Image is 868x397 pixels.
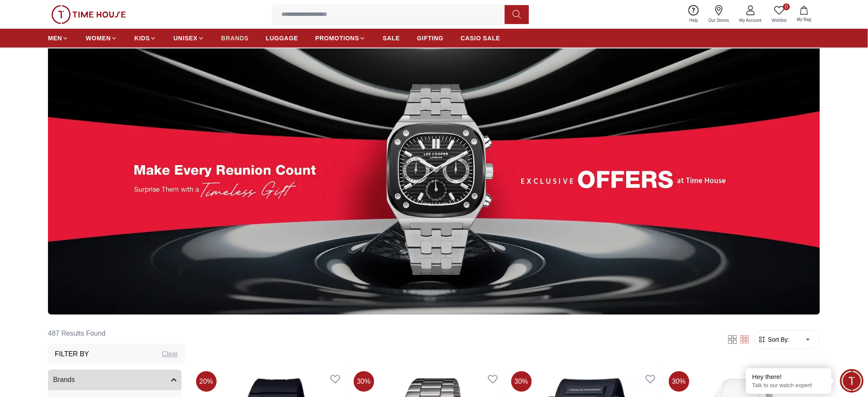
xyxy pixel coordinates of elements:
a: Our Stores [704,3,734,25]
span: SALE [383,34,400,42]
button: Brands [48,370,182,390]
span: 30 % [354,371,374,392]
span: Our Stores [705,17,733,24]
a: WOMEN [86,30,117,46]
h3: Filter By [55,349,89,359]
a: BRANDS [221,30,249,46]
span: 30 % [511,371,532,392]
a: Help [684,3,704,25]
a: MEN [48,30,69,46]
button: Sort By: [758,335,790,344]
img: ... [51,5,126,24]
span: WOMEN [86,34,111,42]
span: LUGGAGE [266,34,298,42]
span: My Bag [793,16,815,23]
span: 30 % [669,371,689,392]
button: My Bag [792,4,817,24]
div: Hey there! [752,373,825,381]
a: CASIO SALE [461,30,501,46]
span: MEN [48,34,62,42]
span: UNISEX [173,34,197,42]
a: SALE [383,30,400,46]
a: PROMOTIONS [315,30,366,46]
a: UNISEX [173,30,204,46]
span: BRANDS [221,34,249,42]
span: Brands [53,375,75,385]
img: ... [48,44,820,315]
a: GIFTING [417,30,444,46]
span: Sort By: [767,335,790,344]
span: KIDS [134,34,150,42]
h6: 487 Results Found [48,323,185,344]
a: KIDS [134,30,156,46]
span: My Account [736,17,765,24]
span: 0 [783,3,790,10]
div: Chat Widget [840,369,864,393]
span: CASIO SALE [461,34,501,42]
span: PROMOTIONS [315,34,359,42]
a: 0Wishlist [767,3,792,25]
span: Help [686,17,702,24]
span: 20 % [196,371,217,392]
div: Clear [162,349,178,359]
a: LUGGAGE [266,30,298,46]
span: GIFTING [417,34,444,42]
p: Talk to our watch expert! [752,382,825,389]
span: Wishlist [769,17,790,24]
